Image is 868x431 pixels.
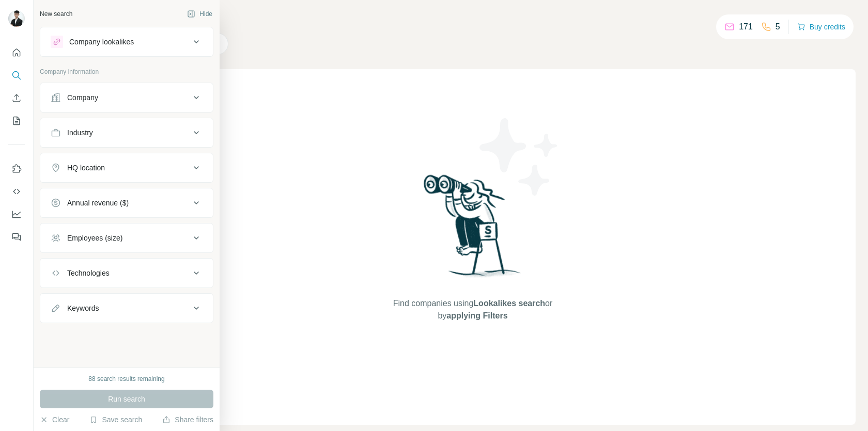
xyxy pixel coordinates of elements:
div: HQ location [67,163,105,173]
button: Buy credits [797,20,845,34]
button: Employees (size) [40,226,213,250]
button: Share filters [162,414,213,425]
img: Avatar [8,10,25,27]
button: Company lookalikes [40,29,213,54]
div: Industry [67,127,93,138]
button: Quick start [8,43,25,62]
div: Technologies [67,268,110,278]
button: Use Surfe API [8,182,25,201]
div: Company lookalikes [69,37,134,47]
p: 5 [776,21,780,33]
div: Annual revenue ($) [67,198,129,208]
button: Enrich CSV [8,89,25,107]
p: Company information [40,67,213,76]
span: applying Filters [446,311,507,320]
button: My lists [8,111,25,130]
p: 171 [739,21,753,33]
button: Technologies [40,261,213,285]
button: Dashboard [8,205,25,224]
button: Hide [180,6,220,22]
div: New search [40,9,72,19]
button: Use Surfe on LinkedIn [8,159,25,178]
button: Feedback [8,228,25,246]
div: Company [67,92,98,103]
button: Search [8,66,25,85]
button: Company [40,85,213,110]
div: 88 search results remaining [88,374,164,384]
span: Find companies using or by [390,297,555,322]
img: Surfe Illustration - Stars [473,110,566,203]
button: Industry [40,120,213,145]
button: HQ location [40,155,213,180]
button: Save search [89,414,142,425]
button: Annual revenue ($) [40,190,213,215]
div: Employees (size) [67,233,122,243]
img: Surfe Illustration - Woman searching with binoculars [419,172,526,287]
button: Keywords [40,296,213,321]
button: Clear [40,414,69,425]
div: Keywords [67,303,99,313]
h4: Search [90,12,856,27]
span: Lookalikes search [473,299,545,308]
